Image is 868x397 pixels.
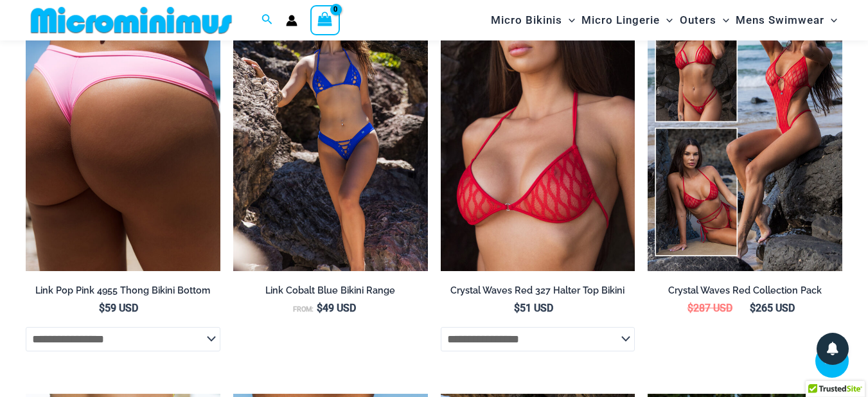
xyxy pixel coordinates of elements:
[317,302,323,314] span: $
[286,15,297,26] a: Account icon link
[648,285,842,297] h2: Crystal Waves Red Collection Pack
[491,4,562,37] span: Micro Bikinis
[578,4,676,37] a: Micro LingerieMenu ToggleMenu Toggle
[750,302,795,314] bdi: 265 USD
[99,302,138,314] bdi: 59 USD
[562,4,575,37] span: Menu Toggle
[317,302,356,314] bdi: 49 USD
[687,302,693,314] span: $
[660,4,673,37] span: Menu Toggle
[680,4,716,37] span: Outers
[736,4,824,37] span: Mens Swimwear
[310,5,340,35] a: View Shopping Cart, empty
[824,4,837,37] span: Menu Toggle
[514,302,520,314] span: $
[233,285,428,297] h2: Link Cobalt Blue Bikini Range
[687,302,732,314] bdi: 287 USD
[732,4,840,37] a: Mens SwimwearMenu ToggleMenu Toggle
[26,285,220,297] h2: Link Pop Pink 4955 Thong Bikini Bottom
[488,4,578,37] a: Micro BikinisMenu ToggleMenu Toggle
[99,302,105,314] span: $
[26,285,220,301] a: Link Pop Pink 4955 Thong Bikini Bottom
[293,305,314,313] span: From:
[26,6,237,35] img: MM SHOP LOGO FLAT
[441,285,635,301] a: Crystal Waves Red 327 Halter Top Bikini
[750,302,756,314] span: $
[486,2,842,39] nav: Site Navigation
[514,302,553,314] bdi: 51 USD
[261,12,273,28] a: Search icon link
[581,4,660,37] span: Micro Lingerie
[233,285,428,301] a: Link Cobalt Blue Bikini Range
[441,285,635,297] h2: Crystal Waves Red 327 Halter Top Bikini
[648,285,842,301] a: Crystal Waves Red Collection Pack
[677,4,732,37] a: OutersMenu ToggleMenu Toggle
[716,4,729,37] span: Menu Toggle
